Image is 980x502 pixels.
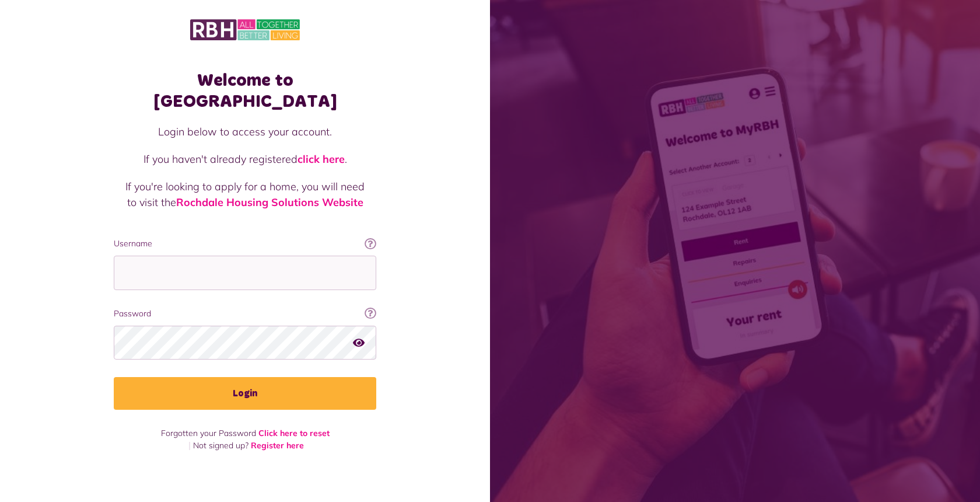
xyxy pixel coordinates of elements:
label: Password [114,308,376,320]
a: click here [297,152,345,166]
button: Login [114,377,376,410]
a: Rochdale Housing Solutions Website [176,196,363,209]
span: Not signed up? [193,440,249,451]
label: Username [114,238,376,250]
p: If you're looking to apply for a home, you will need to visit the [125,179,365,210]
a: Register here [251,440,304,451]
h1: Welcome to [GEOGRAPHIC_DATA] [114,70,376,112]
p: If you haven't already registered . [125,151,365,167]
p: Login below to access your account. [125,124,365,140]
span: Forgotten your Password [161,428,256,438]
a: Click here to reset [258,428,330,438]
img: MyRBH [190,18,300,42]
